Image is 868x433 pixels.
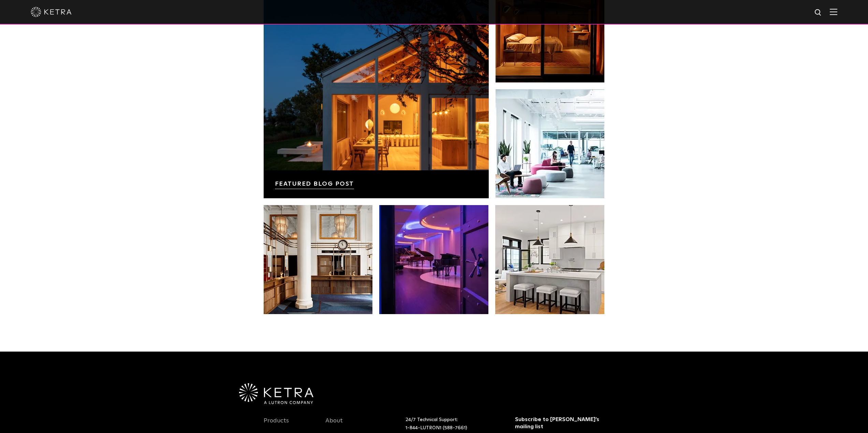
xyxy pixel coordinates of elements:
a: About [325,417,343,433]
a: Products [264,417,289,433]
img: Ketra-aLutronCo_White_RGB [239,383,313,404]
img: Hamburger%20Nav.svg [830,9,837,15]
img: ketra-logo-2019-white [31,7,72,17]
a: 1-844-LUTRON1 (588-7661) [406,426,467,430]
h3: Subscribe to [PERSON_NAME]’s mailing list [515,416,603,430]
img: search icon [814,9,823,17]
